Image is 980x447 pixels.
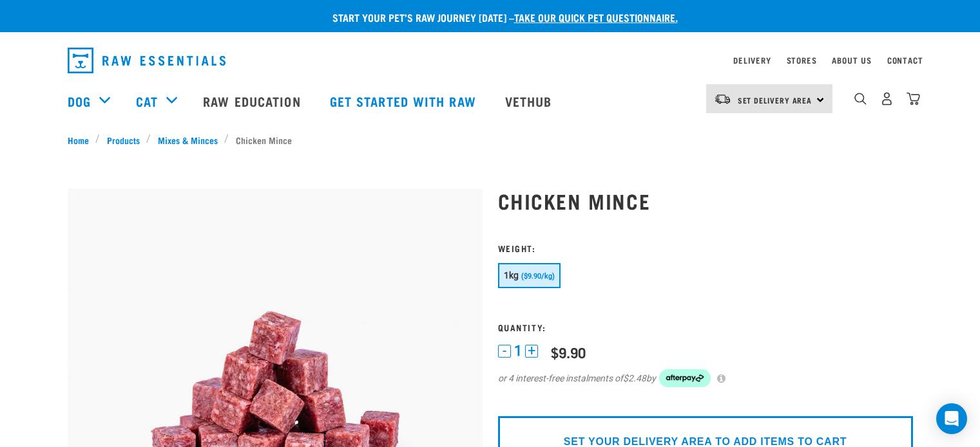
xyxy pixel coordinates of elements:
a: Home [68,133,96,147]
a: Mixes & Minces [151,133,224,147]
img: Raw Essentials Logo [68,48,226,73]
div: or 4 interest-free instalments of by [498,369,913,387]
span: $2.48 [623,372,646,385]
h3: Weight: [498,243,913,253]
img: user.png [880,92,894,105]
img: Afterpay [659,369,711,387]
a: Cat [136,91,158,111]
span: ($9.90/kg) [521,272,555,280]
a: Delivery [733,58,771,62]
a: About Us [832,58,871,62]
button: 1kg ($9.90/kg) [498,263,561,288]
div: Open Intercom Messenger [936,403,967,434]
a: Dog [68,91,91,111]
a: take our quick pet questionnaire. [514,14,678,20]
a: Contact [887,58,923,62]
a: Get started with Raw [317,75,492,127]
nav: dropdown navigation [57,42,923,78]
h3: Quantity: [498,322,913,332]
a: Stores [787,58,817,62]
img: home-icon@2x.png [907,92,920,105]
h1: Chicken Mince [498,189,913,212]
a: Raw Education [190,75,316,127]
span: 1kg [504,270,519,280]
span: Set Delivery Area [738,98,812,102]
nav: breadcrumbs [68,133,913,147]
div: $9.90 [551,344,586,360]
a: Vethub [492,75,568,127]
span: 1 [514,344,522,358]
button: + [525,345,538,358]
button: - [498,345,511,358]
a: Products [100,133,146,147]
img: van-moving.png [714,93,731,105]
img: home-icon-1@2x.png [854,93,867,105]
